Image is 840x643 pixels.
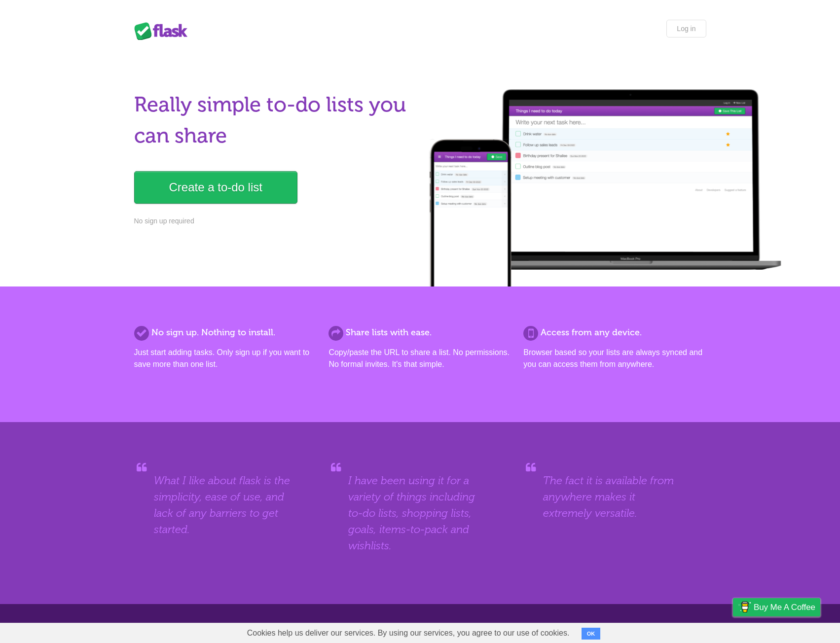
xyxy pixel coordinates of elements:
button: OK [582,628,601,640]
h2: Access from any device. [523,326,706,339]
blockquote: I have been using it for a variety of things including to-do lists, shopping lists, goals, items-... [348,472,491,554]
p: No sign up required [134,216,414,226]
h2: Share lists with ease. [329,326,511,339]
h2: No sign up. Nothing to install. [134,326,317,339]
div: Flask Lists [134,22,193,40]
h1: Really simple to-do lists you can share [134,89,414,151]
blockquote: The fact it is available from anywhere makes it extremely versatile. [543,472,686,521]
p: Browser based so your lists are always synced and you can access them from anywhere. [523,347,706,370]
a: Log in [666,20,706,37]
span: Buy me a coffee [754,599,815,616]
img: Buy me a coffee [738,599,751,615]
span: Cookies help us deliver our services. By using our services, you agree to our use of cookies. [237,623,580,643]
p: Copy/paste the URL to share a list. No permissions. No formal invites. It's that simple. [329,347,511,370]
blockquote: What I like about flask is the simplicity, ease of use, and lack of any barriers to get started. [154,472,297,537]
a: Buy me a coffee [733,598,820,616]
a: Create a to-do list [134,171,297,204]
p: Just start adding tasks. Only sign up if you want to save more than one list. [134,347,317,370]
